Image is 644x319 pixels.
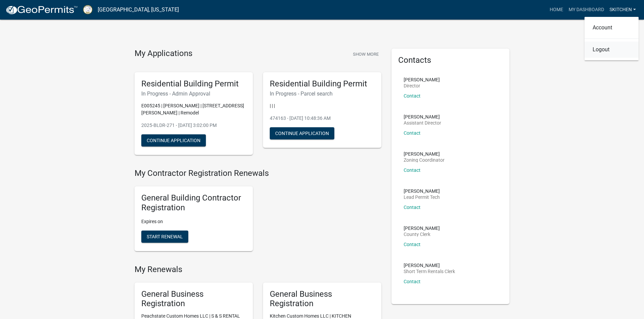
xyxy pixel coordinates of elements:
a: My Dashboard [566,3,607,16]
button: Show More [350,49,381,60]
p: [PERSON_NAME] [404,77,440,82]
img: Putnam County, Georgia [83,5,92,14]
h4: My Renewals [135,265,381,274]
a: Contact [404,205,421,210]
p: County Clerk [404,232,440,237]
button: Start Renewal [141,231,188,243]
h4: My Contractor Registration Renewals [135,168,381,178]
a: Logout [585,42,639,58]
button: Continue Application [141,134,206,147]
h6: In Progress - Admin Approval [141,90,246,97]
p: Director [404,83,440,88]
p: [PERSON_NAME] [404,189,440,193]
a: skitchen [607,3,639,16]
div: skitchen [585,17,639,60]
a: Contact [404,130,421,136]
p: 474163 - [DATE] 10:48:36 AM [270,115,375,122]
p: [PERSON_NAME] [404,263,455,268]
p: E005245 | [PERSON_NAME] | [STREET_ADDRESS][PERSON_NAME] | Remodel [141,102,246,116]
h5: Residential Building Permit [141,79,246,89]
a: [GEOGRAPHIC_DATA], [US_STATE] [98,4,179,16]
h5: General Business Registration [270,289,375,309]
h5: General Building Contractor Registration [141,193,246,213]
p: Lead Permit Tech [404,195,440,200]
h5: General Business Registration [141,289,246,309]
p: [PERSON_NAME] [404,152,445,156]
span: Start Renewal [147,234,183,239]
h5: Residential Building Permit [270,79,375,89]
p: [PERSON_NAME] [404,114,441,119]
h6: In Progress - Parcel search [270,90,375,97]
button: Continue Application [270,127,334,139]
h5: Contacts [398,55,503,65]
p: Expires on [141,218,246,225]
p: Short Term Rentals Clerk [404,269,455,274]
wm-registration-list-section: My Contractor Registration Renewals [135,168,381,256]
h4: My Applications [135,49,192,59]
a: Home [547,3,566,16]
p: | | | [270,102,375,109]
p: [PERSON_NAME] [404,226,440,231]
a: Contact [404,93,421,99]
a: Account [585,20,639,36]
p: Assistant Director [404,121,441,125]
a: Contact [404,279,421,284]
a: Contact [404,242,421,247]
p: Zoning Coordinator [404,158,445,162]
a: Contact [404,167,421,173]
p: 2025-BLDR-271 - [DATE] 3:02:00 PM [141,122,246,129]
